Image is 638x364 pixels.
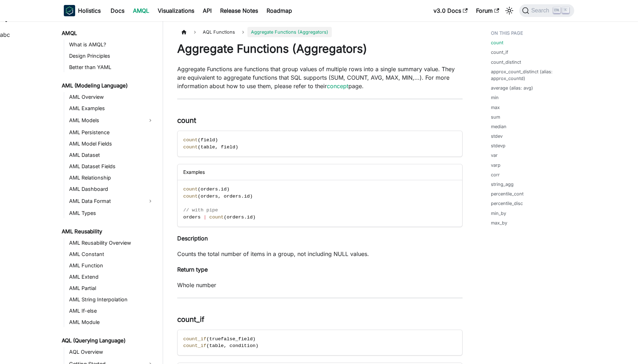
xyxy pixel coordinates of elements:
span: count [183,137,198,143]
a: min_by [491,210,506,217]
a: AML Dataset Fields [67,161,157,171]
span: , [224,343,226,348]
strong: Return type [177,266,208,273]
a: Docs [106,5,129,16]
span: count_if [183,343,206,348]
a: AML String Interpolation [67,295,157,305]
span: // with pipe [183,207,218,213]
a: AML Reusability Overview [67,238,157,248]
span: orders [224,194,241,199]
a: max_by [491,220,507,226]
span: id [221,187,226,192]
span: . [218,187,221,192]
a: approx_count_distinct (alias: approx_countd) [491,68,570,82]
a: count_distinct [491,59,521,66]
span: count [183,194,198,199]
a: stdevp [491,142,505,149]
a: percentile_disc [491,200,523,207]
span: | [203,215,206,220]
span: field [221,144,235,150]
span: . [244,215,247,220]
a: var [491,152,498,159]
button: Switch between dark and light mode (currently light mode) [504,5,515,16]
span: Aggregate Functions (Aggregators) [247,27,332,37]
span: table [201,144,215,150]
a: stdev [491,133,503,140]
a: corr [491,171,500,178]
a: AML Function [67,261,157,271]
span: orders [201,187,218,192]
a: AML Models [67,115,144,126]
span: count_if [183,336,206,342]
a: AML Data Format [67,195,144,207]
a: varp [491,162,500,169]
span: field [201,137,215,143]
button: Expand sidebar category 'AML Data Format' [144,195,157,207]
span: Search [529,7,554,14]
span: ) [250,194,253,199]
span: ( [198,137,201,143]
a: count [491,39,503,46]
button: Expand sidebar category 'AML Models' [144,115,157,126]
span: ) [226,187,229,192]
a: Better than YAML [67,62,157,72]
p: Counts the total number of items in a group, not including NULL values. [177,250,463,258]
span: ) [235,144,238,150]
nav: Docs sidebar [57,21,163,364]
span: ( [198,144,201,150]
a: Home page [177,27,191,37]
a: AML Dataset [67,150,157,160]
a: average (alias: avg) [491,85,533,91]
a: sum [491,114,500,120]
a: concept [327,83,348,90]
span: ( [206,336,209,342]
span: count [209,215,224,220]
a: Roadmap [262,5,296,16]
a: AML Types [67,208,157,218]
a: Forum [472,5,503,16]
a: AML Constant [67,249,157,259]
a: max [491,104,500,111]
a: AML (Modeling Language) [60,81,157,91]
span: , [218,194,221,199]
p: Whole number [177,281,463,289]
span: ) [215,137,218,143]
h3: count [177,116,463,125]
a: AML Examples [67,103,157,113]
a: Design Principles [67,51,157,61]
a: AML Dashboard [67,184,157,194]
a: string_agg [491,181,514,188]
a: AMQL [60,28,157,38]
span: , [215,144,218,150]
a: AML Relationship [67,173,157,183]
div: Examples [178,164,462,180]
span: count [183,144,198,150]
span: id [247,215,253,220]
a: count_if [491,49,508,56]
span: ( [198,194,201,199]
a: AQL (Querying Language) [60,336,157,346]
h3: count_if [177,315,463,324]
span: orders [183,215,201,220]
nav: Breadcrumbs [177,27,463,37]
kbd: K [562,7,569,13]
a: Visualizations [153,5,198,16]
b: Holistics [78,6,101,15]
span: ( [224,215,226,220]
a: AML Reusability [60,227,157,237]
span: orders [226,215,244,220]
span: ) [253,215,256,220]
a: Release Notes [216,5,262,16]
a: v3.0 Docs [429,5,472,16]
span: ) [256,343,258,348]
span: id [244,194,250,199]
span: orders [201,194,218,199]
h1: Aggregate Functions (Aggregators) [177,42,463,56]
span: count [183,187,198,192]
a: percentile_cont [491,190,524,197]
a: AML Persistence [67,127,157,137]
span: table [209,343,224,348]
strong: Description [177,235,208,242]
span: AQL Functions [199,27,239,37]
a: API [198,5,216,16]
